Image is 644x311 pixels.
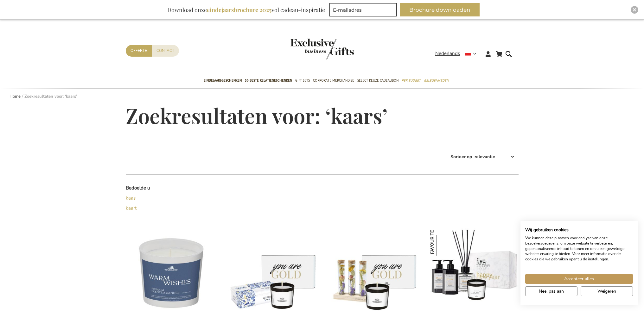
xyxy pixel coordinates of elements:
span: Nee, pas aan [539,288,564,295]
span: Gelegenheden [424,77,449,84]
span: Corporate Merchandise [313,77,354,84]
img: Exclusive Business gifts logo [290,39,354,59]
label: Sorteer op [450,154,472,160]
h2: Wij gebruiken cookies [525,227,633,233]
button: Brochure downloaden [400,3,480,16]
span: Per Budget [402,77,421,84]
form: marketing offers and promotions [329,3,399,18]
img: Close [633,8,636,12]
a: Offerte [126,45,152,57]
div: Close [631,6,638,14]
span: Nederlands [435,50,460,57]
span: Gift Sets [295,77,310,84]
span: Select Keuze Cadeaubon [357,77,399,84]
span: Weigeren [597,288,616,295]
a: Home [10,94,21,99]
button: Pas cookie voorkeuren aan [525,286,577,296]
dt: Bedoelde u [126,185,224,191]
button: Alle cookies weigeren [581,286,633,296]
div: Nederlands [435,50,481,57]
a: Contact [152,45,179,57]
a: kaas [126,195,136,201]
strong: Zoekresultaten voor: ‘kaars’ [24,94,77,99]
span: Accepteer alles [564,276,594,282]
a: kaart [126,205,137,211]
span: 50 beste relatiegeschenken [245,77,292,84]
span: Eindejaarsgeschenken [204,77,242,84]
a: store logo [290,39,322,59]
img: Atelier Rebul XL Home Fragrance Box [428,228,455,256]
div: Download onze vol cadeau-inspiratie [164,3,328,16]
input: E-mailadres [329,3,397,16]
p: We kunnen deze plaatsen voor analyse van onze bezoekersgegevens, om onze website te verbeteren, g... [525,235,633,262]
span: Zoekresultaten voor: ‘kaars’ [126,102,387,129]
b: eindejaarsbrochure 2025 [207,6,271,14]
button: Accepteer alle cookies [525,274,633,284]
